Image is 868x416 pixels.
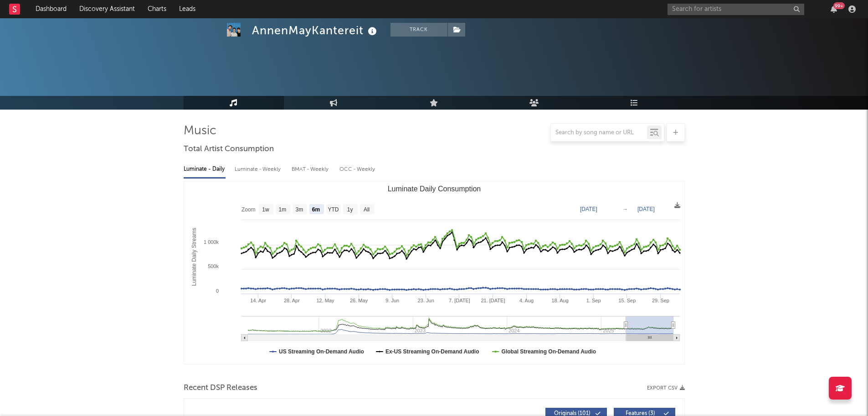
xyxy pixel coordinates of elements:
span: Recent DSP Releases [184,383,257,394]
text: Zoom [241,206,256,213]
text: 4. Aug [519,298,533,303]
div: OCC - Weekly [339,162,376,177]
text: Global Streaming On-Demand Audio [501,348,596,355]
text: 7. [DATE] [448,298,470,303]
text: 12. May [316,298,334,303]
svg: Luminate Daily Consumption [184,181,684,364]
text: 21. [DATE] [481,298,505,303]
button: 99+ [831,5,837,13]
text: 26. May [350,298,368,303]
div: 99 + [833,2,845,9]
text: 29. Sep [652,298,669,303]
text: Luminate Daily Consumption [387,185,481,193]
text: [DATE] [580,206,597,212]
text: 9. Jun [385,298,399,303]
text: 14. Apr [250,298,266,303]
span: Total Artist Consumption [184,144,274,155]
text: 1y [347,206,353,213]
text: 23. Jun [417,298,434,303]
text: 1. Sep [586,298,601,303]
div: Luminate - Daily [184,162,226,177]
text: 6m [312,206,319,213]
input: Search for artists [668,4,804,15]
text: Luminate Daily Streams [190,228,197,286]
text: 1w [262,206,269,213]
text: 0 [216,288,218,294]
text: 15. Sep [618,298,636,303]
input: Search by song name or URL [551,129,647,137]
button: Track [390,23,447,37]
text: US Streaming On-Demand Audio [279,348,364,355]
div: AnnenMayKantereit [252,23,379,38]
text: 28. Apr [283,298,299,303]
text: Ex-US Streaming On-Demand Audio [385,348,479,355]
text: 3m [295,206,303,213]
button: Export CSV [647,385,685,391]
text: 500k [208,263,219,269]
div: BMAT - Weekly [292,162,330,177]
text: YTD [328,206,339,213]
text: → [622,206,628,212]
text: 1m [278,206,286,213]
text: [DATE] [637,206,655,212]
text: 1 000k [203,239,219,245]
div: Luminate - Weekly [235,162,282,177]
text: All [363,206,369,213]
text: 18. Aug [551,298,568,303]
